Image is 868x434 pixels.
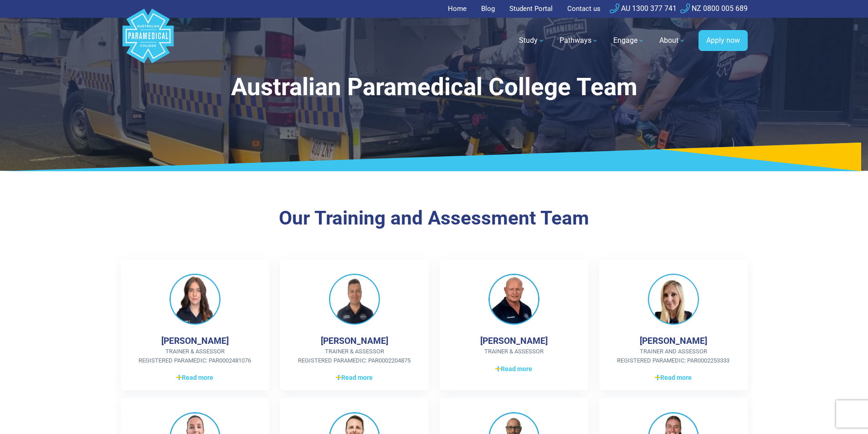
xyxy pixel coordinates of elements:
[610,4,677,13] a: AU 1300 377 741
[495,364,532,374] span: Read more
[168,207,701,230] h3: Our Training and Assessment Team
[640,336,707,346] h4: [PERSON_NAME]
[614,372,733,383] a: Read more
[654,28,691,53] a: About
[321,336,388,346] h4: [PERSON_NAME]
[454,363,574,374] a: Read more
[121,18,175,64] a: Australian Paramedical College
[135,372,255,383] a: Read more
[329,274,380,325] img: Chris King
[699,30,748,51] a: Apply now
[655,373,692,383] span: Read more
[168,73,701,102] h1: Australian Paramedical College Team
[135,347,255,365] span: Trainer & Assessor Registered Paramedic: PAR0002481076
[648,274,699,325] img: Jolene Moss
[295,372,414,383] a: Read more
[514,28,550,53] a: Study
[336,373,373,383] span: Read more
[488,274,539,325] img: Jens Hojby
[680,4,748,13] a: NZ 0800 005 689
[608,28,650,53] a: Engage
[614,347,733,365] span: Trainer and Assessor Registered Paramedic: PAR0002253333
[176,373,213,383] span: Read more
[161,336,229,346] h4: [PERSON_NAME]
[554,28,604,53] a: Pathways
[480,336,548,346] h4: [PERSON_NAME]
[169,274,221,325] img: Betina Ellul
[295,347,414,365] span: Trainer & Assessor Registered Paramedic: PAR0002204875
[454,347,574,356] span: Trainer & Assessor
